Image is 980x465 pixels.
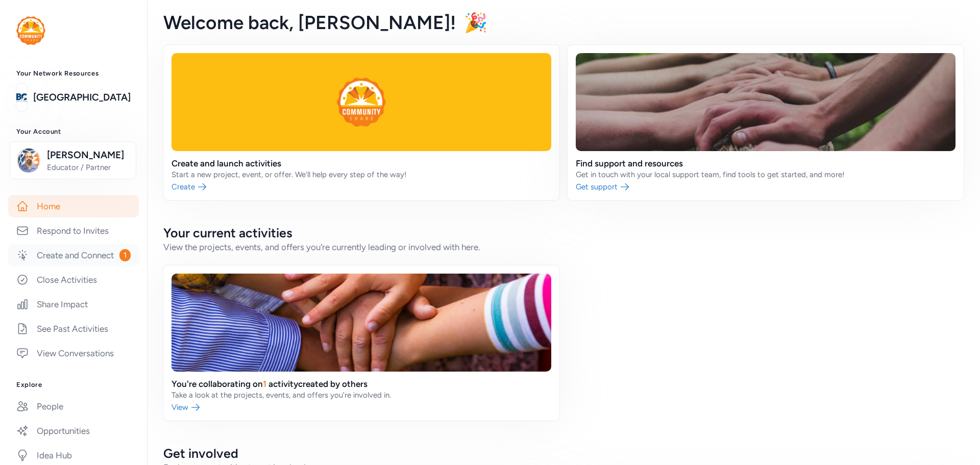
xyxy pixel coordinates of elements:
[163,225,964,241] h2: Your current activities
[10,141,136,179] button: [PERSON_NAME]Educator / Partner
[8,268,139,291] a: Close Activities
[8,293,139,315] a: Share Impact
[163,445,964,461] h2: Get involved
[47,162,130,173] span: Educator / Partner
[119,249,131,261] span: 1
[8,395,139,418] a: People
[8,219,139,242] a: Respond to Invites
[8,244,139,266] a: Create and Connect1
[8,420,139,442] a: Opportunities
[47,148,130,162] span: [PERSON_NAME]
[16,128,131,136] h3: Your Account
[16,16,45,45] img: logo
[464,11,487,34] span: 🎉
[16,86,27,109] img: logo
[8,317,139,340] a: See Past Activities
[8,195,139,217] a: Home
[163,11,456,34] span: Welcome back , [PERSON_NAME]!
[33,90,131,105] a: [GEOGRAPHIC_DATA]
[163,241,964,253] div: View the projects, events, and offers you're currently leading or involved with here.
[8,342,139,364] a: View Conversations
[16,69,131,78] h3: Your Network Resources
[16,381,131,389] h3: Explore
